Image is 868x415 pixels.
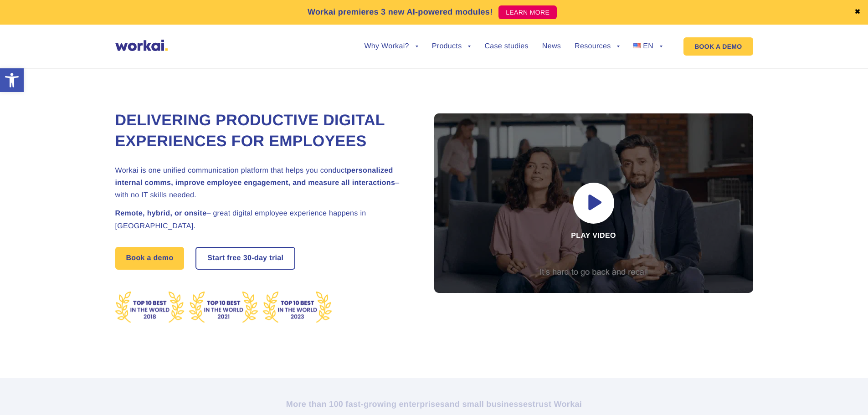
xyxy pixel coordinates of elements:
[181,399,687,410] h2: More than 100 fast-growing enterprises trust Workai
[484,43,528,50] a: Case studies
[434,113,753,293] div: Play video
[115,247,185,270] a: Book a demo
[575,43,620,50] a: Resources
[115,164,411,202] h2: Workai is one unified communication platform that helps you conduct – with no IT skills needed.
[542,43,561,50] a: News
[432,43,471,50] a: Products
[364,43,418,50] a: Why Workai?
[445,400,532,409] i: and small businesses
[115,207,411,232] h2: – great digital employee experience happens in [GEOGRAPHIC_DATA].
[854,9,861,16] a: ✖
[115,210,207,217] strong: Remote, hybrid, or onsite
[643,42,653,50] span: EN
[683,37,753,56] a: BOOK A DEMO
[115,110,411,152] h1: Delivering Productive Digital Experiences for Employees
[498,5,557,19] a: LEARN MORE
[196,248,294,269] a: Start free30-daytrial
[243,255,267,262] i: 30-day
[308,6,493,18] p: Workai premieres 3 new AI-powered modules!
